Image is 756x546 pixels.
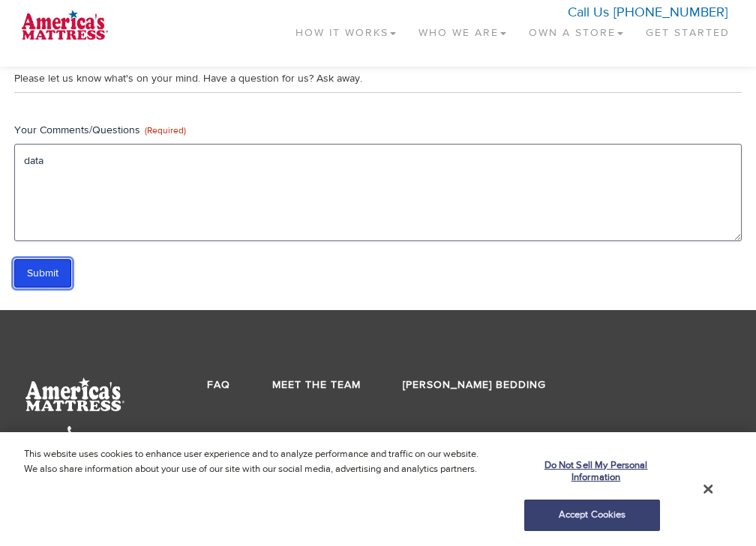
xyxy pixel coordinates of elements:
a: [PERSON_NAME] Bedding [403,378,546,392]
label: Your Comments/Questions [14,123,742,138]
input: Submit [14,259,71,288]
span: Call Us [568,4,609,21]
a: How It Works [284,7,407,52]
img: logo [15,7,115,45]
a: Meet the Team [272,378,361,392]
a: FAQ [207,378,230,392]
p: This website uses cookies to enhance user experience and to analyze performance and traffic on ou... [24,447,494,476]
button: Do Not Sell My Personal Information [524,451,660,492]
button: Close [703,482,712,496]
button: Accept Cookies [524,500,660,531]
a: Who We Are [407,7,517,52]
img: AmMat-Logo-White.svg [25,377,124,412]
a: Get Started [634,7,741,52]
div: Please let us know what's on your mind. Have a question for us? Ask away. [14,71,742,86]
a: [PHONE_NUMBER] [613,4,727,21]
a: Own a Store [517,7,634,52]
span: (Required) [145,124,186,136]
